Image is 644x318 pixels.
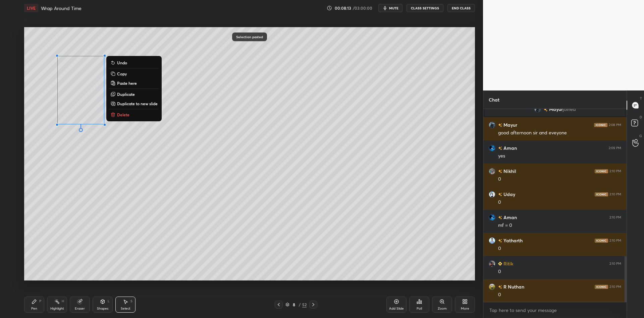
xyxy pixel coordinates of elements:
div: Poll [417,307,422,310]
p: T [640,96,642,101]
img: no-rating-badge.077c3623.svg [498,216,502,219]
img: no-rating-badge.077c3623.svg [498,285,502,289]
h6: Uday [502,191,515,198]
h6: Mayur [502,121,517,128]
div: Select [121,307,130,310]
p: Selection pasted [236,35,263,39]
img: iconic-dark.1390631f.png [595,239,608,243]
h6: Aman [502,214,517,221]
button: CLASS SETTINGS [407,4,443,12]
div: 52 [302,302,307,308]
p: Paste here [117,80,137,86]
p: Duplicate [117,91,135,97]
div: 2:09 PM [609,146,621,150]
img: f9af2e4f399b4eb8902959efbb0448c1.jpg [489,214,495,221]
p: Delete [117,112,129,117]
div: Highlight [50,307,64,310]
div: 0 [498,199,621,206]
div: / [299,303,301,307]
div: 0 [498,268,621,275]
div: 2:10 PM [609,239,621,243]
div: LIVE [24,4,38,12]
img: no-rating-badge.077c3623.svg [498,170,502,173]
div: 8 [291,303,298,307]
span: joined [563,107,576,112]
img: b4ef26f7351f446390615c3adf15b30c.jpg [489,168,495,175]
img: no-rating-badge.077c3623.svg [544,108,548,112]
img: 60a143aec77849dcaffbab77c150213e.jpg [489,122,495,128]
div: good afternoon sir and eveyone [498,130,621,136]
h4: Wrap Around Time [41,5,82,11]
p: D [640,115,642,120]
img: iconic-dark.1390631f.png [595,192,608,196]
img: iconic-dark.1390631f.png [595,285,608,289]
button: Paste here [109,79,159,87]
div: Add Slide [389,307,404,310]
button: mute [378,4,402,12]
div: 2:08 PM [609,123,621,127]
h6: R Nuthan [502,283,524,290]
button: Delete [109,111,159,119]
p: Chat [483,91,505,109]
div: H [62,300,64,303]
img: no-rating-badge.077c3623.svg [498,193,502,196]
div: 2:10 PM [609,262,621,266]
div: S [130,300,132,303]
div: grid [483,109,627,302]
p: Copy [117,71,127,76]
button: Undo [109,59,159,67]
div: 0 [498,245,621,252]
div: Shapes [97,307,108,310]
div: 2:10 PM [609,169,621,173]
img: Learner_Badge_beginner_1_8b307cf2a0.svg [498,262,502,266]
div: mf = 0 [498,222,621,229]
img: no-rating-badge.077c3623.svg [498,239,502,243]
img: no-rating-badge.077c3623.svg [498,123,502,127]
div: 0 [498,176,621,183]
img: 289925c726cf4b0a9f043f1dbd6dfc14.jpg [489,260,495,267]
img: bfc978e65bf1497e9802fa99f91c5e27.jpg [489,191,495,198]
div: P [39,300,41,303]
div: Zoom [438,307,447,310]
div: 2:10 PM [609,215,621,219]
div: 2:10 PM [609,192,621,196]
div: 0 [498,292,621,298]
button: End Class [447,4,475,12]
div: 2:10 PM [609,285,621,289]
div: Pen [31,307,37,310]
p: Undo [117,60,127,65]
div: Eraser [75,307,85,310]
div: L [108,300,110,303]
div: More [461,307,469,310]
img: dcaba5db2c654113b414a70e08f00122.jpg [489,283,495,290]
h6: Aman [502,144,517,151]
img: iconic-dark.1390631f.png [594,123,607,127]
img: 60a143aec77849dcaffbab77c150213e.jpg [534,106,541,113]
button: Duplicate [109,90,159,98]
img: iconic-dark.1390631f.png [595,169,608,173]
h6: Nikhil [502,168,516,175]
span: Mayur [549,107,563,112]
img: f9af2e4f399b4eb8902959efbb0448c1.jpg [489,145,495,151]
h6: Yatharth [502,237,523,244]
img: 456e269652b9400f8bba1ed3504a66bd.jpg [489,237,495,244]
p: Duplicate to new slide [117,101,158,106]
button: Copy [109,70,159,78]
div: yes [498,153,621,160]
span: mute [389,6,398,10]
h6: Ritik [502,260,513,267]
p: G [639,133,642,138]
button: Duplicate to new slide [109,100,159,108]
img: no-rating-badge.077c3623.svg [498,146,502,150]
